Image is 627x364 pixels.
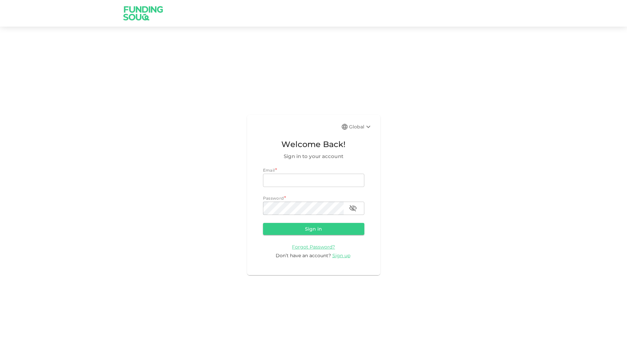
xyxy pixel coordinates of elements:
button: Sign in [263,223,364,235]
input: email [263,174,364,187]
span: Sign in to your account [263,152,364,160]
span: Welcome Back! [263,138,364,151]
div: Global [349,123,372,131]
span: Password [263,196,284,201]
span: Email [263,168,275,173]
span: Don’t have an account? [276,253,331,259]
span: Sign up [332,253,350,259]
input: password [263,202,344,215]
span: Forgot Password? [292,244,335,250]
a: Forgot Password? [292,244,335,250]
